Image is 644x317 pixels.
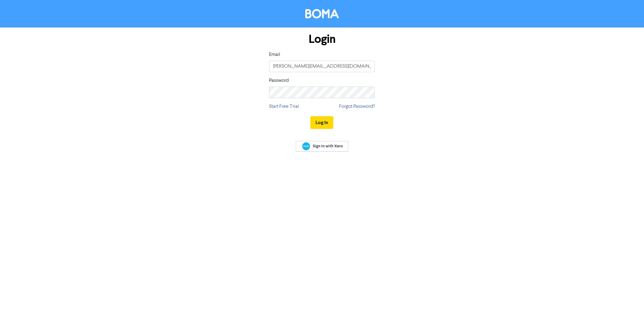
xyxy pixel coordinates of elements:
button: Log In [310,116,333,129]
label: Password [269,77,289,84]
span: Sign In with Xero [313,143,343,149]
a: Start Free Trial [269,103,299,110]
a: Sign In with Xero [296,141,348,152]
img: BOMA Logo [305,9,339,18]
img: Xero logo [302,142,310,150]
a: Forgot Password? [339,103,375,110]
h1: Login [269,32,375,46]
label: Email [269,51,280,58]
